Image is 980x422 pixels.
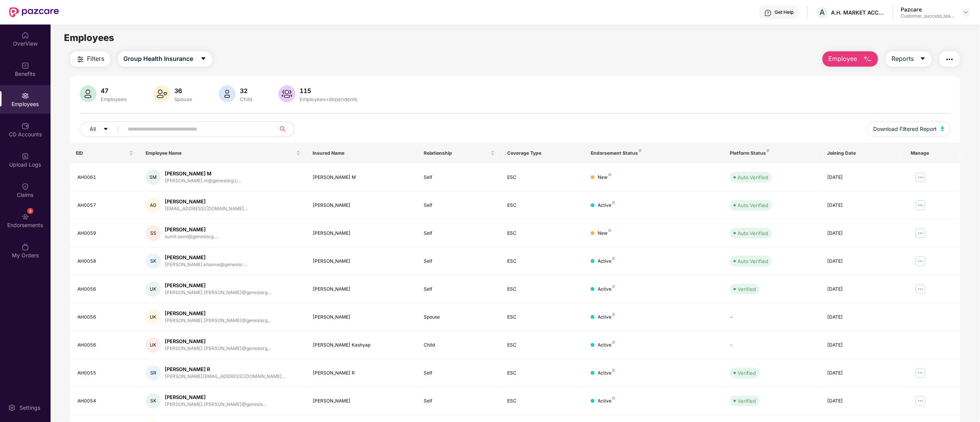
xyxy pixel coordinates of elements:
[165,317,271,324] div: [PERSON_NAME].[PERSON_NAME]@genesisrg...
[612,201,615,204] img: svg+xml;base64,PHN2ZyB4bWxucz0iaHR0cDovL3d3dy53My5vcmcvMjAwMC9zdmciIHdpZHRoPSI4IiBoZWlnaHQ9IjgiIH...
[165,394,266,401] div: [PERSON_NAME]
[507,397,578,405] div: ESC
[146,254,161,269] div: SK
[313,397,411,405] div: [PERSON_NAME]
[501,143,585,164] th: Coverage Type
[424,150,489,156] span: Relationship
[146,226,161,241] div: SS
[165,338,271,345] div: [PERSON_NAME]
[823,51,878,67] button: Employee
[146,365,161,381] div: SR
[9,7,59,17] img: New Pazcare Logo
[118,51,212,67] button: Group Health Insurancecaret-down
[507,202,578,209] div: ESC
[200,56,206,62] span: caret-down
[146,393,161,409] div: SK
[76,55,85,64] img: svg+xml;base64,PHN2ZyB4bWxucz0iaHR0cDovL3d3dy53My5vcmcvMjAwMC9zdmciIHdpZHRoPSIyNCIgaGVpZ2h0PSIyNC...
[78,258,134,265] div: AH0058
[78,174,134,181] div: AH0061
[313,230,411,237] div: [PERSON_NAME]
[612,257,615,260] img: svg+xml;base64,PHN2ZyB4bWxucz0iaHR0cDovL3d3dy53My5vcmcvMjAwMC9zdmciIHdpZHRoPSI4IiBoZWlnaHQ9IjgiIH...
[612,341,615,344] img: svg+xml;base64,PHN2ZyB4bWxucz0iaHR0cDovL3d3dy53My5vcmcvMjAwMC9zdmciIHdpZHRoPSI4IiBoZWlnaHQ9IjgiIH...
[920,56,926,62] span: caret-down
[905,143,960,164] th: Manage
[87,54,105,64] span: Filters
[313,314,411,321] div: [PERSON_NAME]
[298,87,359,95] div: 115
[507,230,578,237] div: ESC
[507,174,578,181] div: ESC
[639,149,642,152] img: svg+xml;base64,PHN2ZyB4bWxucz0iaHR0cDovL3d3dy53My5vcmcvMjAwMC9zdmciIHdpZHRoPSI4IiBoZWlnaHQ9IjgiIH...
[78,342,134,349] div: AH0056
[21,92,29,100] img: svg+xml;base64,PHN2ZyBpZD0iRW1wbG95ZWVzIiB4bWxucz0iaHR0cDovL3d3dy53My5vcmcvMjAwMC9zdmciIHdpZHRoPS...
[827,397,898,405] div: [DATE]
[507,286,578,293] div: ESC
[418,143,501,164] th: Relationship
[80,121,126,137] button: Allcaret-down
[892,54,914,64] span: Reports
[827,314,898,321] div: [DATE]
[165,177,241,185] div: [PERSON_NAME].m@genesisrg.c...
[914,171,927,183] img: manageButton
[165,205,247,213] div: [EMAIL_ADDRESS][DOMAIN_NAME]...
[608,229,611,232] img: svg+xml;base64,PHN2ZyB4bWxucz0iaHR0cDovL3d3dy53My5vcmcvMjAwMC9zdmciIHdpZHRoPSI4IiBoZWlnaHQ9IjgiIH...
[313,342,411,349] div: [PERSON_NAME] Kashyap
[17,404,43,412] div: Settings
[424,397,495,405] div: Self
[165,401,266,408] div: [PERSON_NAME].[PERSON_NAME]@genesis...
[827,230,898,237] div: [DATE]
[827,370,898,377] div: [DATE]
[165,261,246,268] div: [PERSON_NAME].khanna@genesisr...
[507,258,578,265] div: ESC
[737,173,768,181] div: Auto Verified
[767,149,770,152] img: svg+xml;base64,PHN2ZyB4bWxucz0iaHR0cDovL3d3dy53My5vcmcvMjAwMC9zdmciIHdpZHRoPSI4IiBoZWlnaHQ9IjgiIH...
[21,213,29,221] img: svg+xml;base64,PHN2ZyBpZD0iRW5kb3JzZW1lbnRzIiB4bWxucz0iaHR0cDovL3d3dy53My5vcmcvMjAwMC9zdmciIHdpZH...
[828,54,857,64] span: Employee
[424,286,495,293] div: Self
[165,282,271,289] div: [PERSON_NAME]
[8,404,16,412] img: svg+xml;base64,PHN2ZyBpZD0iU2V0dGluZy0yMHgyMCIgeG1sbnM9Imh0dHA6Ly93d3cudzMub3JnLzIwMDAvc3ZnIiB3aW...
[76,150,128,156] span: EID
[598,286,615,293] div: Active
[827,202,898,209] div: [DATE]
[146,150,295,156] span: Employee Name
[78,230,134,237] div: AH0059
[165,366,285,373] div: [PERSON_NAME] R
[764,9,772,17] img: svg+xml;base64,PHN2ZyBpZD0iSGVscC0zMngzMiIgeG1sbnM9Imh0dHA6Ly93d3cudzMub3JnLzIwMDAvc3ZnIiB3aWR0aD...
[146,170,161,185] div: SM
[21,183,29,190] img: svg+xml;base64,PHN2ZyBpZD0iQ2xhaW0iIHhtbG5zPSJodHRwOi8vd3d3LnczLm9yZy8yMDAwL3N2ZyIgd2lkdGg9IjIwIi...
[863,55,872,64] img: svg+xml;base64,PHN2ZyB4bWxucz0iaHR0cDovL3d3dy53My5vcmcvMjAwMC9zdmciIHhtbG5zOnhsaW5rPSJodHRwOi8vd3...
[165,310,271,317] div: [PERSON_NAME]
[827,342,898,349] div: [DATE]
[173,87,194,95] div: 36
[173,96,194,102] div: Spouse
[598,202,615,209] div: Active
[275,126,290,132] span: search
[165,345,271,352] div: [PERSON_NAME].[PERSON_NAME]@genesisrg...
[886,51,932,67] button: Reportscaret-down
[507,314,578,321] div: ESC
[941,126,945,131] img: svg+xml;base64,PHN2ZyB4bWxucz0iaHR0cDovL3d3dy53My5vcmcvMjAwMC9zdmciIHhtbG5zOnhsaW5rPSJodHRwOi8vd3...
[78,202,134,209] div: AH0057
[100,96,129,102] div: Employees
[827,258,898,265] div: [DATE]
[21,243,29,251] img: svg+xml;base64,PHN2ZyBpZD0iTXlfT3JkZXJzIiBkYXRhLW5hbWU9Ik15IE9yZGVycyIgeG1sbnM9Imh0dHA6Ly93d3cudz...
[821,143,905,164] th: Joining Date
[64,32,114,43] span: Employees
[165,233,218,240] div: sumit.saini@genesisrg....
[507,342,578,349] div: ESC
[78,397,134,405] div: AH0054
[103,126,108,132] span: caret-down
[313,370,411,377] div: [PERSON_NAME] R
[820,8,825,17] span: A
[598,174,611,181] div: New
[612,397,615,400] img: svg+xml;base64,PHN2ZyB4bWxucz0iaHR0cDovL3d3dy53My5vcmcvMjAwMC9zdmciIHdpZHRoPSI4IiBoZWlnaHQ9IjgiIH...
[239,96,254,102] div: Child
[963,9,969,15] img: svg+xml;base64,PHN2ZyBpZD0iRHJvcGRvd24tMzJ4MzIiIHhtbG5zPSJodHRwOi8vd3d3LnczLm9yZy8yMDAwL3N2ZyIgd2...
[146,198,161,213] div: AG
[730,150,815,156] div: Platform Status
[90,125,96,133] span: All
[901,6,955,13] div: Pazcare
[21,152,29,160] img: svg+xml;base64,PHN2ZyBpZD0iVXBsb2FkX0xvZ3MiIGRhdGEtbmFtZT0iVXBsb2FkIExvZ3MiIHhtbG5zPSJodHRwOi8vd3...
[298,96,359,102] div: Employees+dependents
